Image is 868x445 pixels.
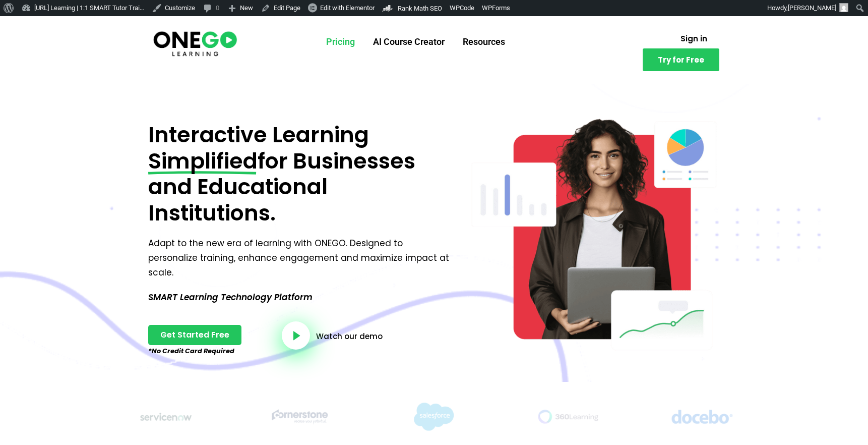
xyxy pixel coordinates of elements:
[454,29,514,55] a: Resources
[380,402,488,431] img: Title
[148,325,241,345] a: Get Started Free
[658,56,704,64] span: Try for Free
[282,321,310,350] a: video-button
[668,29,719,48] a: Sign in
[111,402,220,431] img: Title
[680,35,707,42] span: Sign in
[788,4,836,12] span: [PERSON_NAME]
[317,29,364,55] a: Pricing
[316,332,383,340] a: Watch our demo
[160,331,229,339] span: Get Started Free
[148,120,369,150] span: Interactive Learning
[148,290,453,305] p: SMART Learning Technology Platform
[320,4,375,12] span: Edit with Elementor
[398,5,442,12] span: Rank Math SEO
[245,402,354,431] img: Title
[148,148,258,175] span: Simplified
[148,346,234,356] em: *No Credit Card Required
[643,48,719,71] a: Try for Free
[648,402,757,431] img: Title
[148,236,453,280] p: Adapt to the new era of learning with ONEGO. Designed to personalize training, enhance engagement...
[514,402,623,431] img: Title
[148,146,415,228] span: for Businesses and Educational Institutions.
[364,29,454,55] a: AI Course Creator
